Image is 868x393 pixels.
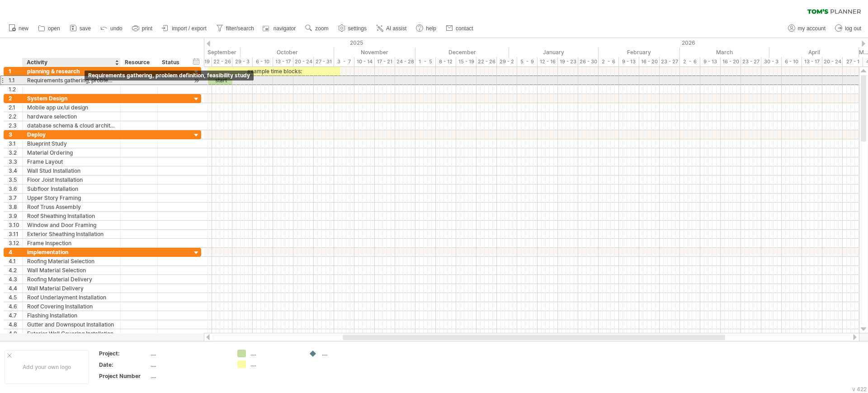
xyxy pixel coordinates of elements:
[9,67,22,76] div: 1
[9,221,22,229] div: 3.10
[786,23,828,34] a: my account
[415,47,509,57] div: December 2025
[798,25,826,32] span: my account
[232,57,253,66] div: 29 - 3
[9,76,22,85] div: 1.1
[9,85,22,94] div: 1.2
[9,139,22,148] div: 3.1
[212,57,232,66] div: 22 - 26
[36,23,63,34] a: open
[27,67,116,76] div: planning & research
[192,76,201,85] div: scroll to activity
[578,57,599,66] div: 26 - 30
[9,157,22,166] div: 3.3
[142,25,152,32] span: print
[348,25,367,32] span: settings
[414,23,439,34] a: help
[436,57,456,66] div: 8 - 12
[456,57,476,66] div: 15 - 19
[27,58,115,67] div: Activity
[833,23,864,34] a: log out
[162,58,182,67] div: Status
[27,203,116,211] div: Roof Truss Assembly
[5,350,89,384] div: Add your own logo
[151,372,226,380] div: ....
[9,130,22,139] div: 3
[27,239,116,247] div: Frame Inspection
[67,23,94,34] a: save
[208,67,340,76] div: example time blocks:
[322,350,371,357] div: ....
[241,47,334,57] div: October 2025
[250,350,300,357] div: ....
[374,23,409,34] a: AI assist
[27,157,116,166] div: Frame Layout
[98,23,125,34] a: undo
[27,76,116,85] div: Requirements gathering, problem definition, feasibility study
[27,221,116,229] div: Window and Door Framing
[334,47,415,57] div: November 2025
[27,112,116,121] div: hardware selection
[9,166,22,175] div: 3.4
[6,23,31,34] a: new
[303,23,331,34] a: zoom
[27,130,116,139] div: Deploy
[843,57,863,66] div: 27 - 1
[9,203,22,211] div: 3.8
[517,57,538,66] div: 5 - 9
[27,139,116,148] div: Blueprint Study
[214,23,257,34] a: filter/search
[27,275,116,284] div: Roofing Material Delivery
[27,230,116,238] div: Exterior Sheathing Installation
[9,94,22,103] div: 2
[99,361,149,369] div: Date:
[375,57,395,66] div: 17 - 21
[27,212,116,220] div: Roof Sheathing Installation
[415,57,436,66] div: 1 - 5
[9,311,22,320] div: 4.7
[639,57,660,66] div: 16 - 20
[9,284,22,293] div: 4.4
[27,284,116,293] div: Wall Material Delivery
[802,57,822,66] div: 13 - 17
[293,57,314,66] div: 20 - 24
[456,25,473,32] span: contact
[721,57,741,66] div: 16 - 20
[509,47,599,57] div: January 2026
[9,121,22,130] div: 2.3
[314,57,334,66] div: 27 - 31
[27,248,116,256] div: implementation
[680,57,700,66] div: 2 - 6
[9,103,22,112] div: 2.1
[845,25,861,32] span: log out
[9,239,22,247] div: 3.12
[253,57,273,66] div: 6 - 10
[558,57,578,66] div: 19 - 23
[9,248,22,256] div: 4
[27,302,116,311] div: Roof Covering Installation
[27,257,116,265] div: Roofing Material Selection
[660,57,680,66] div: 23 - 27
[261,23,298,34] a: navigator
[822,57,843,66] div: 20 - 24
[334,57,354,66] div: 3 - 7
[27,329,116,338] div: Exterior Wall Covering Installation
[9,275,22,284] div: 4.3
[27,103,116,112] div: Mobile app ux/ui design
[386,25,406,32] span: AI assist
[250,360,300,368] div: ....
[110,25,123,32] span: undo
[443,23,476,34] a: contact
[9,148,22,157] div: 3.2
[27,311,116,320] div: Flashing Installation
[9,302,22,311] div: 4.6
[80,25,91,32] span: save
[27,266,116,275] div: Wall Material Selection
[599,47,680,57] div: February 2026
[27,320,116,329] div: Gutter and Downspout Installation
[852,386,867,393] div: v 422
[19,25,28,32] span: new
[125,58,152,67] div: Resource
[226,25,254,32] span: filter/search
[48,25,60,32] span: open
